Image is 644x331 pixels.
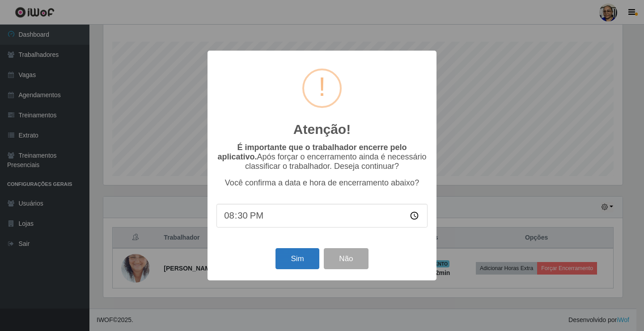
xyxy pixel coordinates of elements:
[324,248,368,269] button: Não
[217,143,407,161] b: É importante que o trabalhador encerre pelo aplicativo.
[275,248,319,269] button: Sim
[216,178,428,188] p: Você confirma a data e hora de encerramento abaixo?
[216,143,428,171] p: Após forçar o encerramento ainda é necessário classificar o trabalhador. Deseja continuar?
[293,121,351,138] h2: Atenção!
